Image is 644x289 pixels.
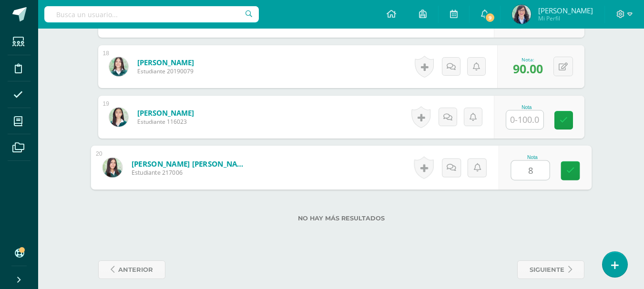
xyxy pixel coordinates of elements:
a: [PERSON_NAME] [137,108,194,118]
input: 0-100.0 [511,161,549,180]
span: anterior [118,261,153,279]
input: Busca un usuario... [44,6,259,22]
span: 9 [485,12,495,23]
span: Estudiante 20190079 [137,67,194,75]
a: [PERSON_NAME] [PERSON_NAME] [131,159,249,169]
img: 8d8ff8015fc9a34b1522a419096e4ceb.png [102,158,122,177]
label: No hay más resultados [98,215,584,222]
a: anterior [98,260,165,279]
img: 403bb2e11fc21245f63eedc37d9b59df.png [109,108,128,127]
span: Estudiante 116023 [137,118,194,126]
input: 0-100.0 [506,110,543,129]
span: siguiente [530,261,564,279]
span: [PERSON_NAME] [538,6,593,15]
span: Estudiante 217006 [131,169,249,177]
a: [PERSON_NAME] [137,58,194,67]
span: 90.00 [513,60,543,77]
img: feef98d3e48c09d52a01cb7e66e13521.png [512,5,531,24]
div: Nota [506,105,548,110]
a: siguiente [517,260,584,279]
span: Mi Perfil [538,14,593,22]
div: Nota [511,155,554,160]
img: 8ecc91072b20196dceb294a491ff21f0.png [109,57,128,76]
div: Nota: [513,56,543,63]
